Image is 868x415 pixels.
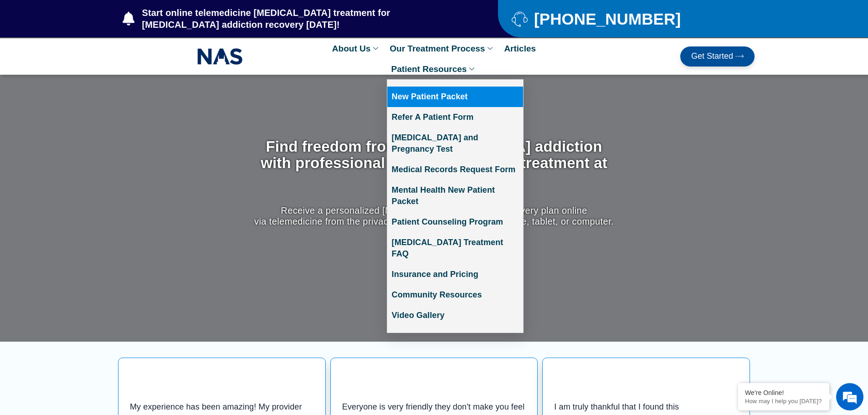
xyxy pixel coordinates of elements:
a: Mental Health New Patient Packet [387,180,523,212]
a: Start online telemedicine [MEDICAL_DATA] treatment for [MEDICAL_DATA] addiction recovery [DATE]! [123,7,462,31]
a: Patient Resources [387,59,482,79]
div: We're Online! [745,389,822,396]
span: Start online telemedicine [MEDICAL_DATA] treatment for [MEDICAL_DATA] addiction recovery [DATE]! [140,7,462,31]
a: About Us [328,38,385,59]
a: [PHONE_NUMBER] [512,11,732,27]
a: New Patient Packet [387,87,523,107]
h1: Find freedom from [MEDICAL_DATA] addiction with professional [MEDICAL_DATA] treatment at home [252,138,616,188]
a: Articles [499,38,540,59]
a: Community Resources [387,285,523,305]
a: Video Gallery [387,305,523,326]
a: Our Treatment Process [385,38,499,59]
span: Get Started [691,52,733,61]
a: Medical Records Request Form [387,159,523,180]
a: Insurance and Pricing [387,264,523,285]
p: Receive a personalized [MEDICAL_DATA] addiction recovery plan online via telemedicine from the pr... [252,205,616,227]
a: [MEDICAL_DATA] and Pregnancy Test [387,128,523,159]
p: How may I help you today? [745,398,822,405]
a: Get Started [680,46,755,67]
div: Get Started with Suboxone Treatment by filling-out this new patient packet form [252,247,616,269]
span: [PHONE_NUMBER] [532,13,681,25]
a: Patient Counseling Program [387,212,523,232]
a: [MEDICAL_DATA] Treatment FAQ [387,232,523,264]
img: NAS_email_signature-removebg-preview.png [197,46,243,67]
a: Refer A Patient Form [387,107,523,128]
